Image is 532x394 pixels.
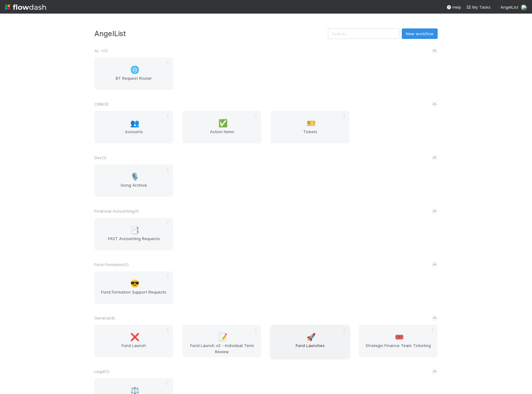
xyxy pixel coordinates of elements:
span: Accounts [97,129,171,141]
a: ❌Fund Launch [94,325,173,357]
span: General ( 4 ) [94,316,115,320]
a: My Tasks [466,4,491,10]
button: New workflow [402,28,438,39]
a: 📑FAST Accounting Requests [94,218,173,250]
a: 😎Fund Formation Support Requests [94,271,173,304]
img: logo-inverted-e16ddd16eac7371096b0.svg [5,2,46,12]
a: ✅Action Items [182,111,261,143]
span: BT Request Router [97,75,171,87]
span: 👥 [130,119,139,127]
div: Help [446,4,461,10]
span: 🎟️ [395,333,404,341]
a: 👥Accounts [94,111,173,143]
span: Action Items [185,129,259,141]
span: CRM ( 3 ) [94,102,109,107]
a: 🎙️Gong Archive [94,164,173,197]
span: Fund Launches [273,342,347,355]
span: Gong Archive [97,182,171,194]
span: FAST Accounting Requests [97,235,171,248]
span: Dev ( 1 ) [94,155,106,160]
span: ❌ [130,333,139,341]
a: 📝Fund Launch v2 - Individual Term Review [182,325,261,357]
span: Tickets [273,129,347,141]
input: Search... [328,28,399,39]
span: 🌐 [130,66,139,74]
img: avatar_c747b287-0112-4b47-934f-47379b6131e2.png [521,4,527,11]
span: Fund Formation ( 1 ) [94,262,129,267]
span: 📑 [130,226,139,234]
span: 😎 [130,280,139,288]
a: 🎟️Strategic Finance Team Ticketing [359,325,438,357]
span: 🎫 [307,119,316,127]
h3: AngelList [94,29,328,38]
span: 🚀 [307,333,316,341]
span: 📝 [218,333,228,341]
span: ✅ [218,119,228,127]
span: 🎙️ [130,173,139,181]
span: Fund Launch v2 - Individual Term Review [185,342,259,355]
a: 🎫Tickets [271,111,350,143]
span: Strategic Finance Team Ticketing [361,342,435,355]
span: My Tasks [466,5,491,10]
span: AngelList [500,5,518,10]
span: Legal ( 1 ) [94,369,109,374]
span: AL < ( 1 ) [94,48,108,53]
a: 🌐BT Request Router [94,57,173,90]
a: 🚀Fund Launches [271,325,350,357]
span: Financial Accounting ( 1 ) [94,209,139,214]
span: Fund Launch [97,342,171,355]
span: Fund Formation Support Requests [97,289,171,301]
